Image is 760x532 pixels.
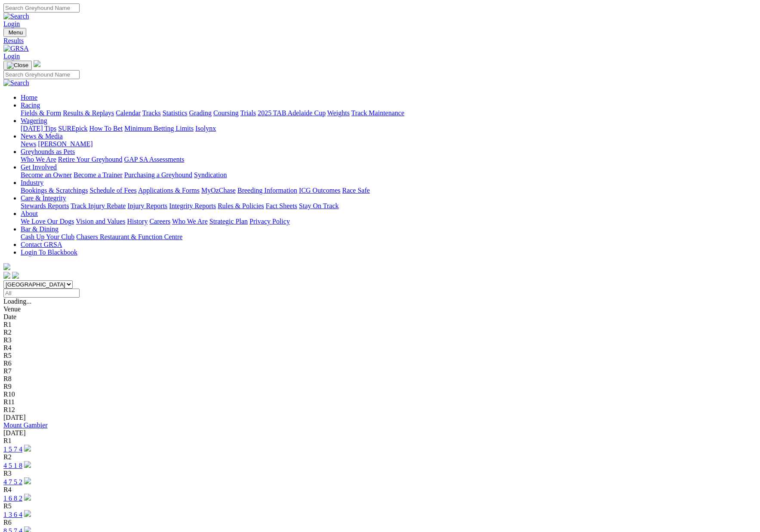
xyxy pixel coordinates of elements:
[21,194,66,202] a: Care & Integrity
[3,12,29,20] img: Search
[21,117,47,124] a: Wagering
[3,61,32,70] button: Toggle navigation
[3,391,757,398] div: R10
[3,352,757,360] div: R5
[21,202,757,210] div: Care & Integrity
[21,210,38,217] a: About
[266,202,297,209] a: Fact Sheets
[24,445,31,452] img: play-circle.svg
[3,272,10,279] img: facebook.svg
[3,298,31,305] span: Loading...
[21,125,757,132] div: Wagering
[124,125,194,132] a: Minimum Betting Limits
[3,375,757,383] div: R8
[76,233,182,240] a: Chasers Restaurant & Function Centre
[89,187,136,194] a: Schedule of Fees
[21,225,58,233] a: Bar & Dining
[24,494,31,501] img: play-circle.svg
[163,109,188,117] a: Statistics
[3,462,22,469] a: 4 5 1 8
[76,218,125,225] a: Vision and Values
[3,429,757,437] div: [DATE]
[74,171,123,178] a: Become a Trainer
[3,437,757,445] div: R1
[21,241,62,248] a: Contact GRSA
[3,70,80,79] input: Search
[3,20,20,28] a: Login
[3,495,22,502] a: 1 6 8 2
[7,62,28,69] img: Close
[21,140,36,148] a: News
[342,187,369,194] a: Race Safe
[21,187,757,194] div: Industry
[9,29,23,36] span: Menu
[21,233,74,240] a: Cash Up Your Club
[21,218,74,225] a: We Love Our Dogs
[24,510,31,517] img: play-circle.svg
[213,109,239,117] a: Coursing
[258,109,326,117] a: 2025 TAB Adelaide Cup
[249,218,290,225] a: Privacy Policy
[21,233,757,241] div: Bar & Dining
[89,125,123,132] a: How To Bet
[3,511,22,518] a: 1 3 6 4
[3,329,757,336] div: R2
[218,202,264,209] a: Rules & Policies
[149,218,170,225] a: Careers
[299,187,340,194] a: ICG Outcomes
[3,446,22,453] a: 1 5 7 4
[3,45,29,52] img: GRSA
[237,187,297,194] a: Breeding Information
[3,470,757,477] div: R3
[3,453,757,461] div: R2
[351,109,404,117] a: Track Maintenance
[195,125,216,132] a: Isolynx
[24,461,31,468] img: play-circle.svg
[63,109,114,117] a: Results & Replays
[138,187,200,194] a: Applications & Forms
[3,360,757,367] div: R6
[127,218,148,225] a: History
[21,109,61,117] a: Fields & Form
[34,60,40,67] img: logo-grsa-white.png
[3,406,757,414] div: R12
[21,179,43,186] a: Industry
[3,263,10,270] img: logo-grsa-white.png
[21,156,56,163] a: Who We Are
[3,79,29,87] img: Search
[189,109,212,117] a: Grading
[12,272,19,279] img: twitter.svg
[21,171,757,179] div: Get Involved
[124,156,185,163] a: GAP SA Assessments
[116,109,141,117] a: Calendar
[3,367,757,375] div: R7
[3,305,757,313] div: Venue
[21,140,757,148] div: News & Media
[3,289,80,298] input: Select date
[21,148,75,155] a: Greyhounds as Pets
[21,249,77,256] a: Login To Blackbook
[21,132,63,140] a: News & Media
[21,202,69,209] a: Stewards Reports
[127,202,167,209] a: Injury Reports
[21,109,757,117] div: Racing
[21,163,57,171] a: Get Involved
[3,383,757,391] div: R9
[38,140,92,148] a: [PERSON_NAME]
[201,187,236,194] a: MyOzChase
[172,218,208,225] a: Who We Are
[3,321,757,329] div: R1
[194,171,227,178] a: Syndication
[3,3,80,12] input: Search
[3,313,757,321] div: Date
[142,109,161,117] a: Tracks
[71,202,126,209] a: Track Injury Rebate
[3,336,757,344] div: R3
[3,37,757,45] a: Results
[3,421,48,429] a: Mount Gambier
[21,94,37,101] a: Home
[3,52,20,60] a: Login
[21,156,757,163] div: Greyhounds as Pets
[58,156,123,163] a: Retire Your Greyhound
[3,344,757,352] div: R4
